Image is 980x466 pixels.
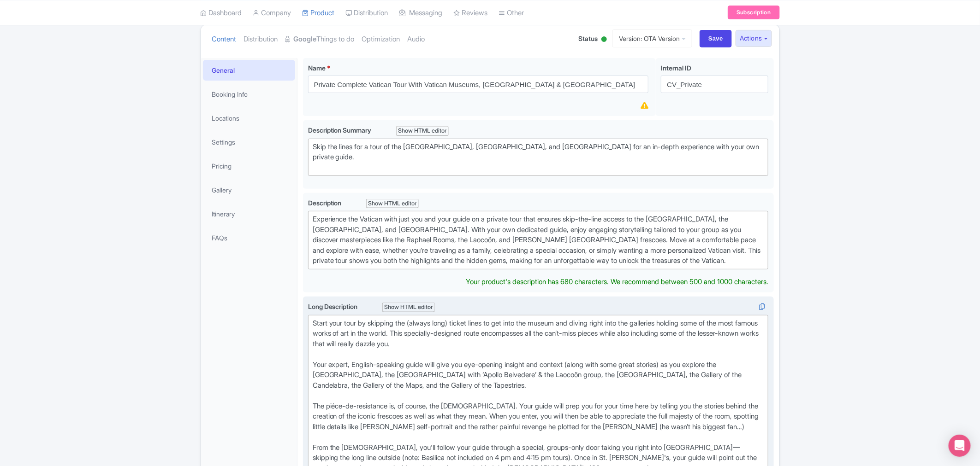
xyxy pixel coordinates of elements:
[396,126,449,136] div: Show HTML editor
[612,29,692,47] a: Version: OTA Version
[203,180,295,200] a: Gallery
[313,142,764,173] div: Skip the lines for a tour of the [GEOGRAPHIC_DATA], [GEOGRAPHIC_DATA], and [GEOGRAPHIC_DATA] for ...
[700,30,732,47] input: Save
[362,25,400,54] a: Optimization
[212,25,237,54] a: Content
[203,204,295,224] a: Itinerary
[736,30,772,47] button: Actions
[578,34,598,43] span: Status
[308,126,373,134] span: Description Summary
[466,277,768,287] div: Your product's description has 680 characters. We recommend between 500 and 1000 characters.
[600,33,609,47] div: Active
[308,303,359,310] span: Long Description
[244,25,278,54] a: Distribution
[382,303,435,312] div: Show HTML editor
[728,6,779,19] a: Subscription
[949,435,971,457] div: Open Intercom Messenger
[408,25,425,54] a: Audio
[203,227,295,248] a: FAQs
[366,199,419,209] div: Show HTML editor
[308,199,343,207] span: Description
[203,84,295,105] a: Booking Info
[308,64,326,72] span: Name
[294,34,317,45] strong: Google
[313,214,764,266] div: Experience the Vatican with just you and your guide on a private tour that ensures skip-the-line ...
[285,25,355,54] a: GoogleThings to do
[203,156,295,176] a: Pricing
[661,64,691,72] span: Internal ID
[203,60,295,81] a: General
[203,108,295,128] a: Locations
[203,132,295,152] a: Settings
